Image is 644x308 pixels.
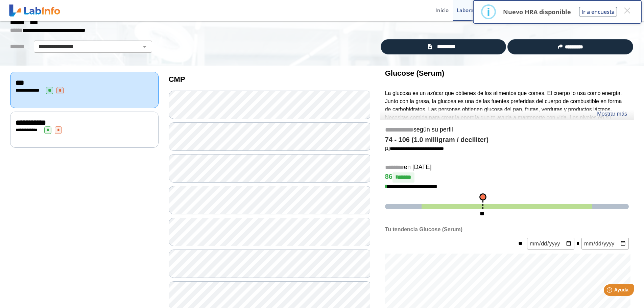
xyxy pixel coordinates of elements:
input: mm/dd/yyyy [527,238,574,250]
p: Nuevo HRA disponible [503,8,571,16]
h5: según su perfil [385,126,629,134]
a: Mostrar más [597,110,627,118]
h4: 74 - 106 (1.0 milligram / deciliter) [385,136,629,144]
p: La glucosa es un azúcar que obtienes de los alimentos que comes. El cuerpo lo usa como energía. J... [385,89,629,138]
h4: 86 [385,172,629,183]
b: Tu tendencia Glucose (Serum) [385,227,462,232]
input: mm/dd/yyyy [581,238,629,250]
b: CMP [169,75,185,84]
iframe: Help widget launcher [584,282,637,301]
button: Ir a encuesta [579,7,617,17]
h5: en [DATE] [385,164,629,171]
b: Glucose (Serum) [385,69,445,77]
div: i [487,6,490,18]
a: [1] [385,146,444,151]
button: Close this dialog [621,4,633,17]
